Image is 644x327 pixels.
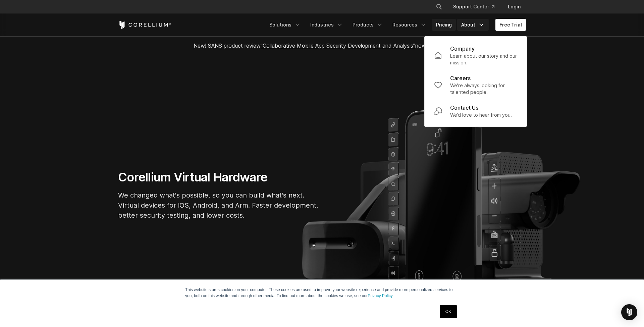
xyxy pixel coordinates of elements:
a: Company Learn about our story and our mission. [429,41,523,70]
a: Industries [306,19,347,31]
p: Careers [450,74,471,82]
a: Pricing [432,19,456,31]
a: About [457,19,489,31]
div: Open Intercom Messenger [621,304,637,320]
a: Contact Us We’d love to hear from you. [429,100,523,122]
p: We’d love to hear from you. [450,112,512,118]
div: Navigation Menu [265,19,526,31]
span: New! SANS product review now available. [194,42,450,49]
a: "Collaborative Mobile App Security Development and Analysis" [261,42,415,49]
p: We're always looking for talented people. [450,82,517,96]
h1: Corellium Virtual Hardware [118,170,319,185]
div: Navigation Menu [428,1,526,13]
a: Login [502,1,526,13]
a: Solutions [265,19,305,31]
a: Privacy Policy. [368,293,393,298]
a: Free Trial [495,19,526,31]
a: Corellium Home [118,21,171,29]
a: Careers We're always looking for talented people. [429,70,523,100]
p: We changed what's possible, so you can build what's next. Virtual devices for iOS, Android, and A... [118,190,319,220]
a: Products [348,19,387,31]
a: OK [440,305,457,318]
a: Support Center [448,1,500,13]
p: Contact Us [450,104,478,112]
p: Learn about our story and our mission. [450,53,517,66]
button: Search [433,1,445,13]
p: This website stores cookies on your computer. These cookies are used to improve your website expe... [185,287,459,299]
p: Company [450,45,475,53]
a: Resources [388,19,431,31]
